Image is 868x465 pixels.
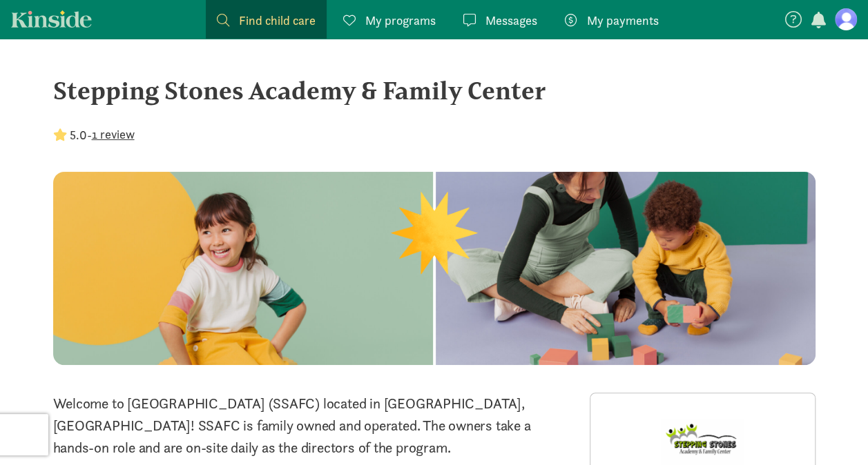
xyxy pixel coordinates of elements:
span: Messages [485,11,537,30]
div: - [53,126,135,144]
a: Kinside [11,10,92,28]
div: Stepping Stones Academy & Family Center [53,72,816,109]
span: My payments [587,11,659,30]
span: My programs [365,11,436,30]
button: 1 review [92,125,135,144]
p: Welcome to [GEOGRAPHIC_DATA] (SSAFC) located in [GEOGRAPHIC_DATA], [GEOGRAPHIC_DATA]! SSAFC is fa... [53,393,573,459]
span: Find child care [239,11,316,30]
strong: 5.0 [70,127,87,143]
